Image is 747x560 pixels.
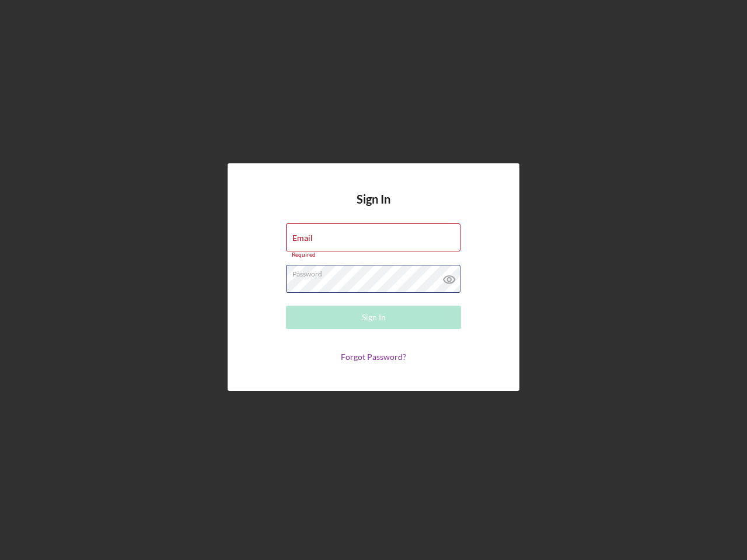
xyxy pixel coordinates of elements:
div: Required [286,251,461,258]
button: Sign In [286,306,461,329]
h4: Sign In [357,192,390,223]
label: Email [292,233,313,243]
div: Sign In [362,306,386,329]
a: Forgot Password? [341,352,406,362]
label: Password [292,265,460,278]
